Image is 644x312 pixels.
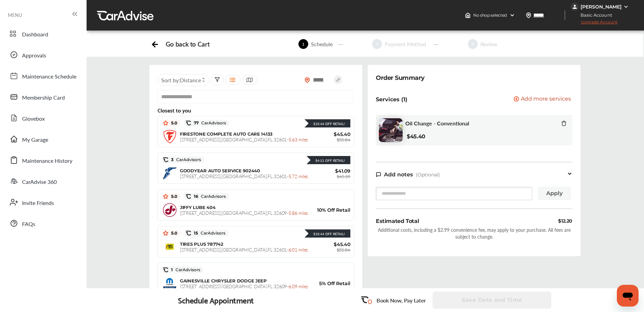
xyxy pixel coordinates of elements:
[289,283,308,290] span: 6.09 miles
[166,40,209,48] div: Go back to Cart
[289,136,308,143] span: 5.63 miles
[571,12,617,19] span: Basic Account
[168,120,177,126] span: 5.0
[514,96,572,103] a: Add more services
[168,194,177,199] span: 5.0
[6,214,80,232] a: FAQs
[22,157,72,166] span: Maintenance History
[180,173,308,179] span: [STREET_ADDRESS] , [GEOGRAPHIC_DATA] , FL 32601 -
[473,13,507,18] span: No shop selected
[6,193,80,211] a: Invite Friends
[163,120,168,126] img: star_icon.59ea9307.svg
[163,194,168,199] img: star_icon.59ea9307.svg
[376,217,419,225] div: Estimated Total
[310,241,350,247] span: $45.40
[571,3,579,11] img: jVpblrzwTbfkPYzPPzSLxeg0AAAAASUVORK5CYII=
[180,283,308,290] span: [STREET_ADDRESS] , [GEOGRAPHIC_DATA] , FL 32609 -
[289,209,308,216] span: 5.86 miles
[305,77,310,83] img: location_vector_orange.38f05af8.svg
[180,241,223,247] span: TIRES PLUS 787742
[6,25,80,42] a: Dashboard
[180,76,201,84] span: Distance
[191,194,226,199] span: 16
[337,174,350,179] span: $45.20
[337,137,350,142] span: $55.84
[22,178,57,187] span: CarAdvise 360
[180,278,267,283] span: GAINESVILLE CHRYSLER DODGE JEEP
[6,151,80,169] a: Maintenance History
[6,67,80,85] a: Maintenance Schedule
[376,96,407,103] p: Services (1)
[22,136,48,144] span: My Garage
[180,168,260,173] span: GOODYEAR AUTO SERVICE 902440
[312,158,345,163] div: $4.11 Off Retail!
[22,115,45,123] span: Glovebox
[180,205,215,210] span: JIFFY LUBE 404
[526,13,531,18] img: location_vector.a44bc228.svg
[6,46,80,64] a: Approvals
[163,267,168,273] img: caradvise_icon.5c74104a.svg
[22,93,65,102] span: Membership Card
[310,168,350,174] span: $41.09
[478,40,500,48] div: Review
[22,199,54,208] span: Invite Friends
[163,278,177,289] img: logo-mopar.png
[191,120,226,126] span: 77
[376,172,381,177] img: note-icon.db9493fa.svg
[163,230,168,236] img: star_icon.59ea9307.svg
[173,157,201,162] span: CarAdvisors
[191,230,225,236] span: 15
[22,51,46,60] span: Approvals
[308,40,335,48] div: Schedule
[178,295,254,305] div: Schedule Appointment
[521,96,571,103] span: Add more services
[163,167,177,179] img: logo-goodyear.png
[310,121,345,126] div: $10.44 Off Retail!
[173,267,200,272] span: CarAdvisors
[6,172,80,190] a: CarAdvise 360
[514,96,571,103] button: Add more services
[289,173,308,179] span: 5.72 miles
[379,118,403,142] img: oil-change-thumb.jpg
[310,231,345,236] div: $10.44 Off Retail!
[163,130,177,143] img: logo-firestone.png
[161,76,201,84] span: Sort by :
[298,39,308,49] span: 1
[581,4,622,10] div: [PERSON_NAME]
[186,194,191,199] img: caradvise_icon.5c74104a.svg
[168,230,177,236] span: 5.0
[310,207,350,213] span: 10% Off Retail
[8,12,22,18] span: MENU
[376,226,572,240] div: Additional costs, including a $2.99 convenience fee, may apply to your purchase. All fees are sub...
[158,107,354,113] div: Closest to you
[6,109,80,127] a: Glovebox
[623,4,629,10] img: WGsFRI8htEPBVLJbROoPRyZpYNWhNONpIPPETTm6eUC0GeLEiAAAAAElFTkSuQmCC
[405,120,469,126] span: Oil Change - Conventional
[180,209,308,216] span: [STREET_ADDRESS] , [GEOGRAPHIC_DATA] , FL 32609 -
[407,133,425,140] b: $45.40
[199,121,226,125] span: CarAdvisors
[163,203,177,217] img: logo-jiffylube.png
[6,88,80,106] a: Membership Card
[6,130,80,148] a: My Garage
[180,136,308,143] span: [STREET_ADDRESS] , [GEOGRAPHIC_DATA] , FL 32601 -
[168,267,200,273] span: 1
[163,157,168,162] img: caradvise_icon.5c74104a.svg
[510,13,515,18] img: header-down-arrow.9dd2ce7d.svg
[372,39,382,49] span: 2
[571,19,618,28] span: Upgrade Account
[465,13,471,18] img: header-home-logo.8d720a4f.svg
[416,172,440,178] span: (Optional)
[168,157,201,162] span: 3
[310,280,350,287] span: 5% Off Retail
[565,10,565,20] img: header-divider.bc55588e.svg
[198,231,225,236] span: CarAdvisors
[163,240,177,254] img: logo-tires-plus.png
[289,246,308,253] span: 6.01 miles
[180,246,308,253] span: [STREET_ADDRESS] , [GEOGRAPHIC_DATA] , FL 32601 -
[22,220,35,229] span: FAQs
[382,40,429,48] div: Payment Method
[22,30,48,39] span: Dashboard
[180,131,273,137] span: FIRESTONE COMPLETE AUTO CARE 14133
[538,187,571,200] button: Apply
